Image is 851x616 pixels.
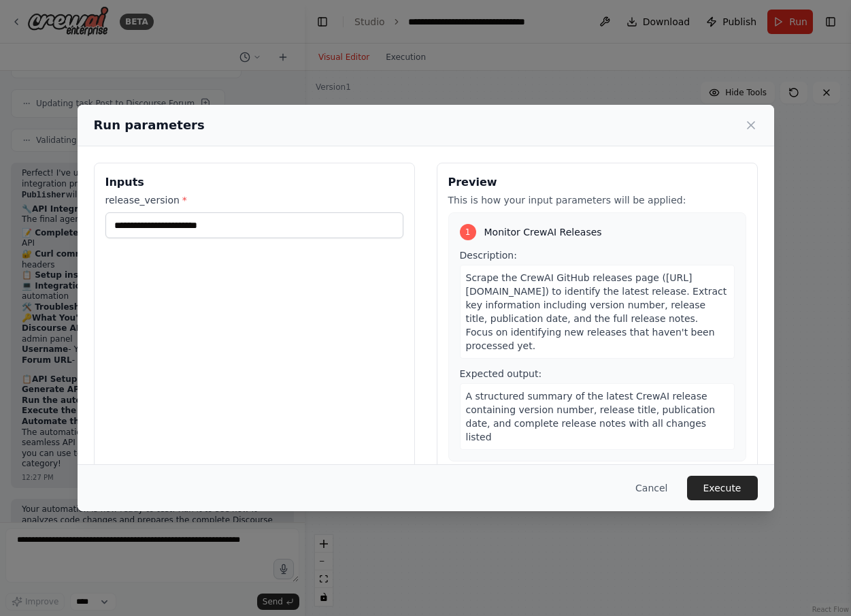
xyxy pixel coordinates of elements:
span: Monitor CrewAI Releases [484,225,602,239]
p: This is how your input parameters will be applied: [448,193,746,207]
button: Execute [687,476,758,500]
button: Cancel [624,476,678,500]
h3: Preview [448,174,746,191]
span: Scrape the CrewAI GitHub releases page ([URL][DOMAIN_NAME]) to identify the latest release. Extra... [466,272,727,351]
h2: Run parameters [94,116,205,135]
label: release_version [105,193,403,207]
div: 1 [460,224,476,240]
span: A structured summary of the latest CrewAI release containing version number, release title, publi... [466,391,716,442]
h3: Inputs [105,174,403,191]
span: Expected output: [460,368,542,379]
span: Description: [460,250,517,261]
